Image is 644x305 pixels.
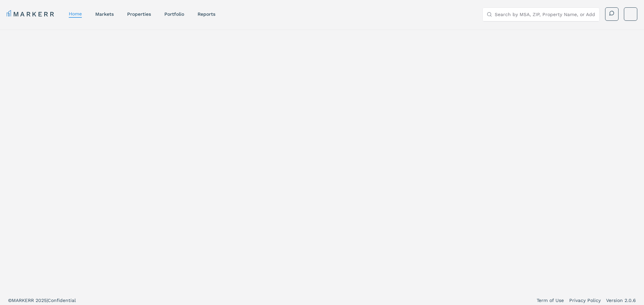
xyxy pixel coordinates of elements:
a: home [69,11,82,16]
a: Privacy Policy [569,297,601,304]
a: markets [95,11,114,17]
span: © [8,298,12,303]
a: Version 2.0.6 [606,297,636,304]
input: Search by MSA, ZIP, Property Name, or Address [495,8,595,21]
span: MARKERR [12,298,36,303]
a: MARKERR [7,9,55,19]
a: Term of Use [537,297,564,304]
span: Confidential [48,298,76,303]
a: Portfolio [164,11,184,17]
a: properties [127,11,151,17]
span: 2025 | [36,298,48,303]
a: reports [198,11,215,17]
